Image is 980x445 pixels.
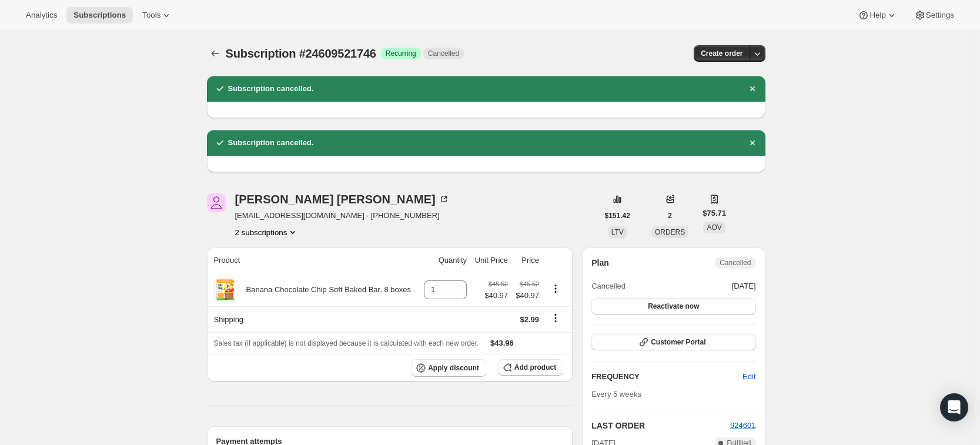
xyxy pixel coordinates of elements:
[730,421,755,430] a: 924601
[19,7,64,24] button: Analytics
[605,211,630,220] span: $151.42
[907,7,961,24] button: Settings
[742,371,755,383] span: Edit
[546,312,565,324] button: Shipping actions
[514,363,556,372] span: Add product
[591,420,730,431] h2: LAST ORDER
[142,11,160,20] span: Tools
[735,367,762,386] button: Edit
[701,49,742,58] span: Create order
[730,420,755,431] button: 924601
[26,11,57,20] span: Analytics
[744,81,761,97] button: Dismiss notification
[591,390,641,399] span: Every 5 weeks
[732,280,756,292] span: [DATE]
[651,337,705,347] span: Customer Portal
[851,7,904,24] button: Help
[66,7,133,24] button: Subscriptions
[484,290,508,302] span: $40.97
[470,247,511,273] th: Unit Price
[207,45,223,62] button: Subscriptions
[207,306,420,332] th: Shipping
[655,228,685,236] span: ORDERS
[226,47,376,60] span: Subscription #24609521746
[489,280,508,287] small: $45.52
[668,211,672,220] span: 2
[207,247,420,273] th: Product
[661,208,679,224] button: 2
[135,7,179,24] button: Tools
[511,247,543,273] th: Price
[214,339,479,347] span: Sales tax (if applicable) is not displayed because it is calculated with each new order.
[648,302,699,311] span: Reactivate now
[694,45,750,62] button: Create order
[591,280,626,292] span: Cancelled
[419,247,470,273] th: Quantity
[235,210,450,222] span: [EMAIL_ADDRESS][DOMAIN_NAME] · [PHONE_NUMBER]
[591,298,755,314] button: Reactivate now
[228,83,314,95] h2: Subscription cancelled.
[591,371,742,383] h2: FREQUENCY
[412,359,486,377] button: Apply discount
[235,193,450,205] div: [PERSON_NAME] [PERSON_NAME]
[707,223,721,232] span: AOV
[490,339,514,347] span: $43.96
[720,258,751,267] span: Cancelled
[546,282,565,295] button: Product actions
[744,135,761,151] button: Dismiss notification
[238,284,411,296] div: Banana Chocolate Chip Soft Baked Bar, 8 boxes
[498,359,563,376] button: Add product
[214,278,238,302] img: product img
[515,290,539,302] span: $40.97
[591,257,609,269] h2: Plan
[598,208,637,224] button: $151.42
[228,137,314,149] h2: Subscription cancelled.
[520,315,539,324] span: $2.99
[428,363,479,373] span: Apply discount
[703,208,726,219] span: $75.71
[926,11,954,20] span: Settings
[207,193,226,212] span: Karla Paredes
[428,49,459,58] span: Cancelled
[235,226,299,238] button: Product actions
[611,228,624,236] span: LTV
[386,49,416,58] span: Recurring
[940,393,968,421] div: Open Intercom Messenger
[591,334,755,350] button: Customer Portal
[869,11,885,20] span: Help
[73,11,126,20] span: Subscriptions
[520,280,539,287] small: $45.52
